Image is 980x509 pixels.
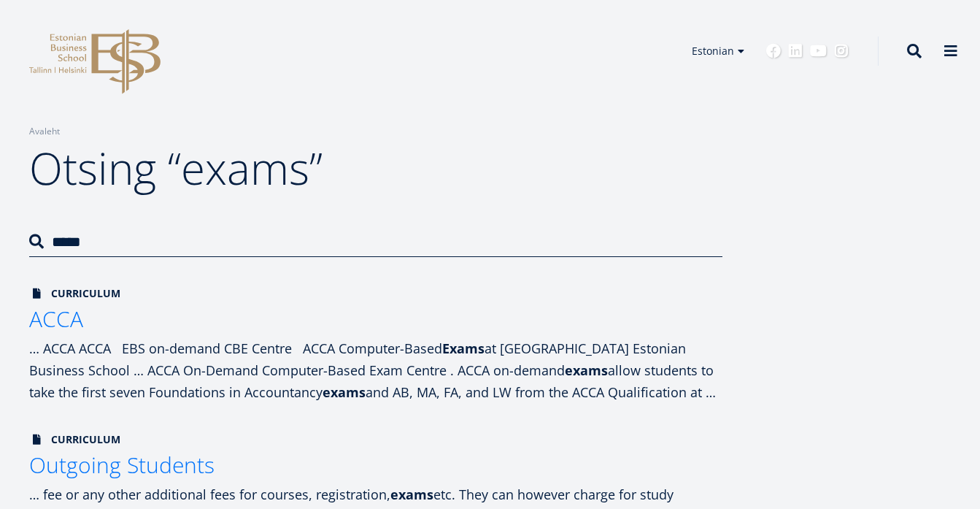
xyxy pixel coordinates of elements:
[29,286,120,301] span: Curriculum
[565,361,608,379] strong: exams
[766,44,781,58] a: Facebook
[29,450,215,480] span: Outgoing Students
[29,432,120,447] span: Curriculum
[29,337,722,403] div: … ACCA ACCA EBS on-demand CBE Centre ACCA Computer-Based at [GEOGRAPHIC_DATA] Estonian Business S...
[788,44,803,58] a: Linkedin
[390,486,433,503] strong: exams
[29,139,722,197] h1: Otsing “exams”
[29,304,83,334] span: ACCA
[29,124,60,139] a: Avaleht
[442,340,485,357] strong: Exams
[810,44,827,58] a: Youtube
[323,383,366,401] strong: exams
[834,44,849,58] a: Instagram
